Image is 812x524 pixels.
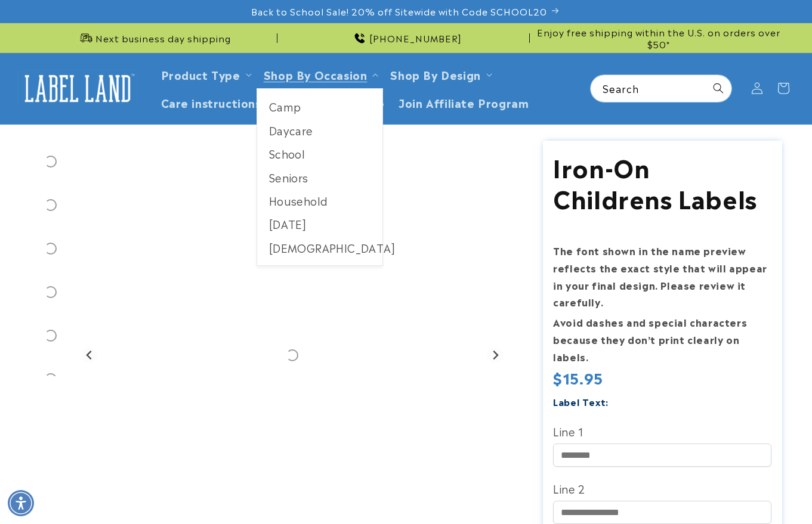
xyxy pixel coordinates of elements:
[161,95,261,109] span: Care instructions
[553,479,771,498] label: Line 2
[553,243,767,309] strong: The font shown in the name preview reflects the exact style that will appear in your final design...
[487,347,503,363] button: Next slide
[257,142,383,165] a: School
[30,315,72,356] div: Go to slide 5
[257,236,383,259] a: [DEMOGRAPHIC_DATA]
[535,23,782,52] div: Announcement
[257,166,383,189] a: Seniors
[8,490,34,516] div: Accessibility Menu
[705,75,731,101] button: Search
[535,26,782,49] span: Enjoy free shipping within the U.S. on orders over $50*
[391,88,536,116] a: Join Affiliate Program
[553,368,603,387] span: $15.95
[18,70,137,107] img: Label Land
[30,271,72,313] div: Go to slide 4
[257,119,383,142] a: Daycare
[369,32,462,44] span: [PHONE_NUMBER]
[257,189,383,212] a: Household
[161,66,240,82] a: Product Type
[257,95,383,118] a: Camp
[82,347,98,363] button: Go to last slide
[257,60,384,88] summary: Shop By Occasion
[30,228,72,269] div: Go to slide 3
[14,66,142,111] a: Label Land
[390,66,480,82] a: Shop By Design
[553,315,747,364] strong: Avoid dashes and special characters because they don’t print clearly on labels.
[264,67,368,81] span: Shop By Occasion
[251,5,547,17] span: Back to School Sale! 20% off Sitewide with Code SCHOOL20
[399,95,529,109] span: Join Affiliate Program
[383,60,496,88] summary: Shop By Design
[95,32,231,44] span: Next business day shipping
[30,23,277,52] div: Announcement
[30,141,72,182] div: Go to slide 1
[30,184,72,226] div: Go to slide 2
[257,212,383,235] a: [DATE]
[154,60,257,88] summary: Product Type
[282,23,530,52] div: Announcement
[561,468,800,512] iframe: Gorgias Floating Chat
[30,358,72,400] div: Go to slide 6
[553,395,609,408] label: Label Text:
[553,151,771,213] h1: Iron-On Childrens Labels
[553,421,771,441] label: Line 1
[154,88,268,116] a: Care instructions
